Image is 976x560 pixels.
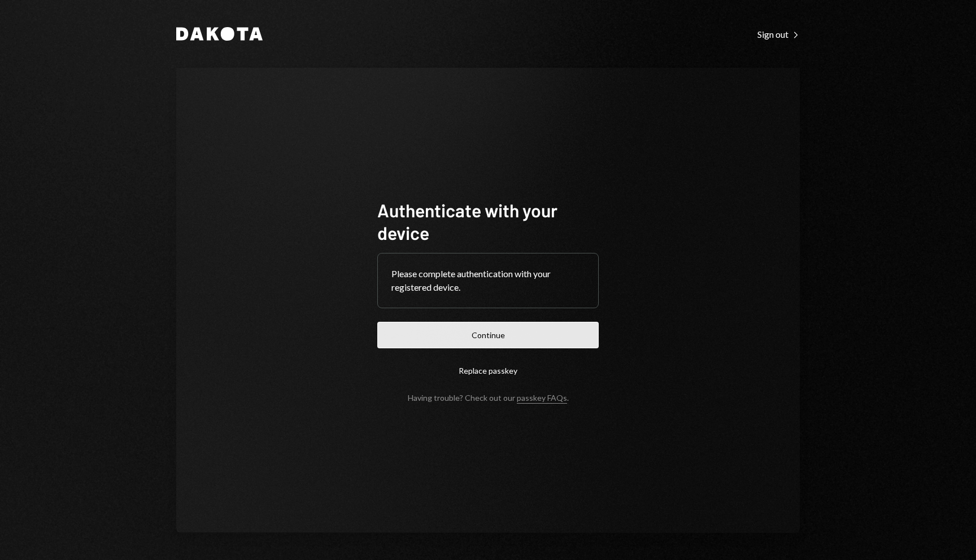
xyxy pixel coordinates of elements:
button: Replace passkey [377,357,599,384]
button: Continue [377,322,599,348]
a: passkey FAQs [517,393,567,404]
div: Please complete authentication with your registered device. [391,267,585,294]
div: Sign out [757,29,800,40]
div: Having trouble? Check out our . [408,393,569,403]
h1: Authenticate with your device [377,199,599,244]
a: Sign out [757,28,800,40]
